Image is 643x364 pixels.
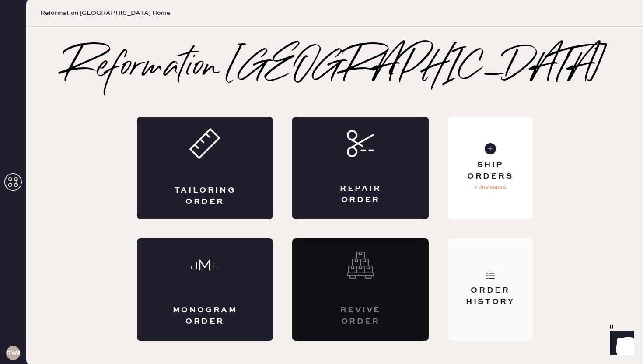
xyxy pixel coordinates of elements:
h2: Reformation [GEOGRAPHIC_DATA] [64,50,605,85]
div: Repair Order [327,183,394,205]
div: Interested? Contact us at care@hemster.co [292,238,429,341]
iframe: Front Chat [601,325,639,362]
div: Order History [455,285,525,307]
span: Reformation [GEOGRAPHIC_DATA] Home [40,9,170,17]
div: Tailoring Order [172,185,238,207]
div: Revive order [327,305,394,327]
h3: RWA [6,350,20,356]
div: Monogram Order [172,305,238,327]
div: Ship Orders [455,160,525,182]
p: 1 Unshipped [475,182,506,192]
